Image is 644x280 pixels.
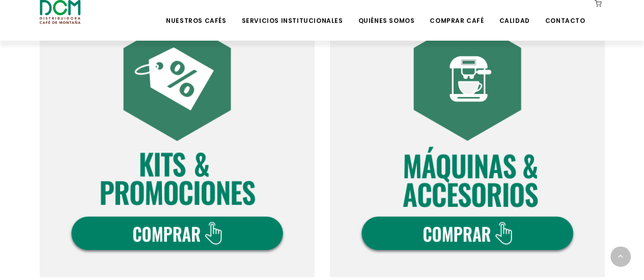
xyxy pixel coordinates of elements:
a: Servicios Institucionales [235,1,349,25]
a: Contacto [539,1,592,25]
img: DCM-WEB-BOT-COMPRA-V2024-03.png [40,3,315,277]
a: Nuestros Cafés [160,1,232,25]
img: DCM-WEB-BOT-COMPRA-V2024-04.png [330,3,605,277]
a: Comprar Café [424,1,490,25]
a: Quiénes Somos [352,1,421,25]
a: Calidad [493,1,536,25]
